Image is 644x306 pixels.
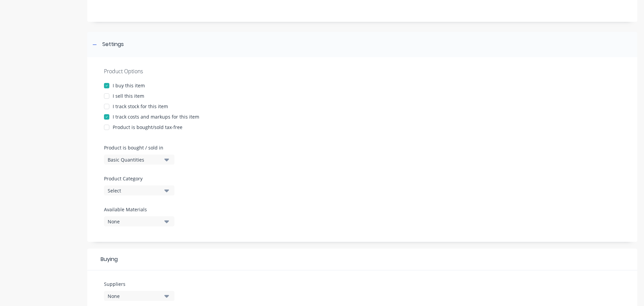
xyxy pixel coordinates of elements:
[108,187,161,194] div: Select
[113,124,182,131] div: Product is bought/sold tax-free
[104,155,174,165] button: Basic Quantities
[108,218,161,225] div: None
[104,206,174,213] label: Available Materials
[104,280,174,288] label: Suppliers
[113,82,145,89] div: I buy this item
[113,113,199,120] div: I track costs and markups for this item
[102,40,124,49] div: Settings
[104,175,171,182] label: Product Category
[87,249,637,270] div: Buying
[104,291,174,301] button: None
[108,156,161,163] div: Basic Quantities
[113,103,168,110] div: I track stock for this item
[108,293,161,300] div: None
[104,185,174,195] button: Select
[104,144,171,151] label: Product is bought / sold in
[104,216,174,226] button: None
[104,67,621,75] div: Product Options
[113,92,144,99] div: I sell this item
